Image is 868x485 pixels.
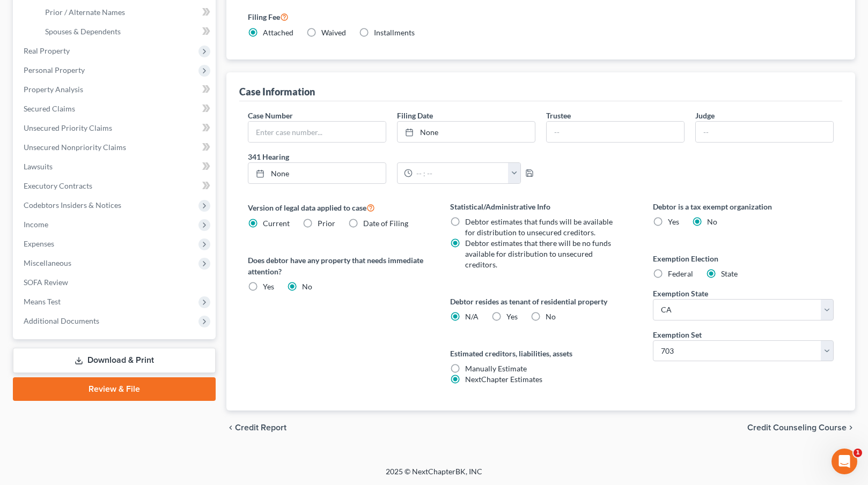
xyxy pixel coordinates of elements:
[465,238,611,269] span: Debtor estimates that there will be no funds available for distribution to unsecured creditors.
[24,143,126,152] span: Unsecured Nonpriority Claims
[653,201,834,212] label: Debtor is a tax exempt organization
[653,329,702,340] label: Exemption Set
[668,269,693,278] span: Federal
[668,217,679,226] span: Yes
[24,181,92,190] span: Executory Contracts
[318,219,335,228] span: Prior
[450,348,631,359] label: Estimated creditors, liabilities, assets
[398,122,535,142] a: None
[263,282,274,291] span: Yes
[546,312,556,321] span: No
[13,377,216,401] a: Review & File
[707,217,717,226] span: No
[374,28,415,37] span: Installments
[24,220,48,229] span: Income
[24,85,83,94] span: Property Analysis
[15,157,216,176] a: Lawsuits
[15,99,216,118] a: Secured Claims
[24,239,54,248] span: Expenses
[226,423,235,432] i: chevron_left
[847,423,855,432] i: chevron_right
[832,449,857,474] iframe: Intercom live chat
[747,423,855,432] button: Credit Counseling Course chevron_right
[248,110,293,121] label: Case Number
[242,151,541,162] label: 341 Hearing
[24,46,70,55] span: Real Property
[547,122,684,142] input: --
[24,258,71,267] span: Miscellaneous
[747,423,847,432] span: Credit Counseling Course
[248,163,386,183] a: None
[546,110,571,121] label: Trustee
[695,110,715,121] label: Judge
[24,65,85,74] span: Personal Property
[15,80,216,99] a: Property Analysis
[450,296,631,307] label: Debtor resides as tenant of residential property
[321,28,346,37] span: Waived
[226,423,286,432] button: chevron_left Credit Report
[24,123,112,132] span: Unsecured Priority Claims
[263,28,293,37] span: Attached
[15,118,216,138] a: Unsecured Priority Claims
[24,278,68,287] span: SOFA Review
[248,255,429,277] label: Does debtor have any property that needs immediate attention?
[248,201,429,214] label: Version of legal data applied to case
[45,27,121,36] span: Spouses & Dependents
[24,200,121,210] span: Codebtors Insiders & Notices
[721,269,738,278] span: State
[465,217,613,237] span: Debtor estimates that funds will be available for distribution to unsecured creditors.
[24,162,53,171] span: Lawsuits
[239,85,315,98] div: Case Information
[13,348,216,373] a: Download & Print
[363,219,408,228] span: Date of Filing
[235,423,286,432] span: Credit Report
[248,122,386,142] input: Enter case number...
[248,10,834,23] label: Filing Fee
[465,375,542,384] span: NextChapter Estimates
[397,110,433,121] label: Filing Date
[465,312,479,321] span: N/A
[653,288,708,299] label: Exemption State
[36,22,216,41] a: Spouses & Dependents
[450,201,631,212] label: Statistical/Administrative Info
[24,316,99,325] span: Additional Documents
[15,273,216,292] a: SOFA Review
[413,163,509,183] input: -- : --
[24,297,61,306] span: Means Test
[854,449,862,457] span: 1
[506,312,518,321] span: Yes
[302,282,312,291] span: No
[15,138,216,157] a: Unsecured Nonpriority Claims
[45,8,125,17] span: Prior / Alternate Names
[696,122,833,142] input: --
[465,364,527,373] span: Manually Estimate
[653,253,834,264] label: Exemption Election
[15,176,216,196] a: Executory Contracts
[36,3,216,22] a: Prior / Alternate Names
[263,219,290,228] span: Current
[24,104,75,113] span: Secured Claims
